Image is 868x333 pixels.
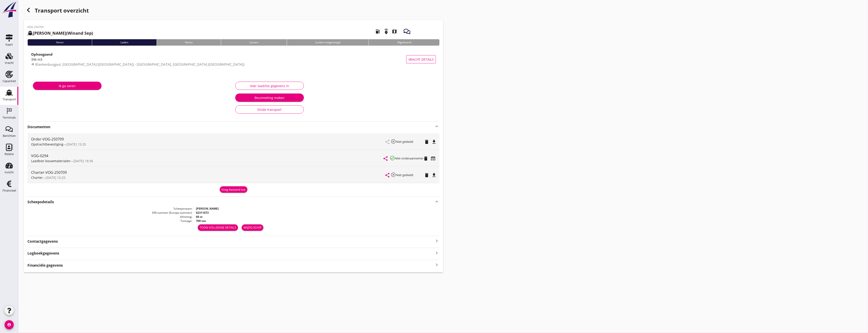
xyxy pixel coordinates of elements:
dt: ENI nummer (Europa nummer) [27,211,192,215]
strong: 02311072 [196,211,209,215]
p: VOG-250709 [27,25,93,29]
div: Losbon toegevoegd [287,39,369,46]
dt: Afmeting [27,215,192,219]
dt: Tonnage [27,219,192,223]
div: Ik ga varen [37,83,98,88]
div: — [31,142,386,147]
i: keyboard_arrow_right [434,238,439,244]
i: file_download [431,172,437,178]
img: logo-small.a267ee39.svg [1,1,17,18]
button: Vracht details [406,55,436,63]
span: [DATE] 18:36 [74,159,93,163]
div: Transport [3,98,16,101]
i: share [383,156,388,161]
div: VOG-0294 [31,153,384,159]
div: Wijzig schip [244,225,262,230]
i: emergency_share [380,25,393,38]
button: Voeg bestand toe [220,186,247,193]
span: Charter [31,175,43,180]
strong: Documenten [27,124,434,130]
span: Vracht details [408,57,434,62]
div: Afgeleverd [369,39,439,46]
div: Order-VOG-250709 [31,136,386,142]
strong: [PERSON_NAME] [33,30,66,36]
i: account_circle [5,320,14,329]
div: Vracht [5,61,14,64]
button: Beunmeting maken [235,94,304,102]
div: — [31,159,384,163]
strong: Logboekgegevens [27,251,59,256]
i: file_download [431,139,437,145]
div: Terminals [3,116,16,119]
div: Charter-VOG-250709 [31,170,386,175]
i: local_gas_station [371,25,384,38]
i: keyboard_arrow_up [434,198,439,205]
button: Voer laad/los gegevens in [235,82,304,90]
div: Einde transport [239,107,300,112]
div: Relatie [5,153,14,156]
div: Capaciteit [3,80,16,83]
small: Niet gedeeld [396,173,413,177]
div: Transport overzicht [24,5,443,16]
div: Financieel [3,189,16,192]
i: delete [423,156,429,161]
div: Inzicht [5,171,14,174]
i: delete [424,139,429,145]
button: Einde transport [235,105,304,114]
strong: [PERSON_NAME] [196,207,219,211]
strong: Contactgegevens [27,239,58,244]
div: Toon volledige details [200,225,236,230]
div: Berichten [3,134,16,137]
div: 396 m3 [31,57,406,62]
span: [DATE] 15:25 [67,142,86,146]
i: highlight_off [391,139,396,144]
div: Lossen [221,39,287,46]
small: Niet gedeeld [396,140,413,144]
div: Beunmeting maken [239,95,300,100]
dt: Scheepsnaam [27,207,192,211]
div: Laden [92,39,157,46]
strong: Ophoogzand [31,52,53,57]
div: Kaart [5,43,13,46]
div: Voer laad/los gegevens in [239,83,300,88]
i: highlight_off [391,172,396,177]
i: share [385,172,390,178]
i: open_in_browser [430,156,436,161]
button: Ik ga varen [33,82,102,90]
div: Varen [157,39,221,46]
strong: 60 m [196,215,203,219]
i: delete [424,172,429,178]
strong: Financiële gegevens [27,263,63,268]
strong: Scheepsdetails [27,199,54,205]
span: [DATE] 15:25 [46,175,65,180]
div: — [31,175,386,180]
span: Laadbon bouwmaterialen [31,159,70,163]
i: keyboard_arrow_right [434,262,439,268]
span: Blankenburgput, [GEOGRAPHIC_DATA] ([GEOGRAPHIC_DATA]) - [GEOGRAPHIC_DATA], [GEOGRAPHIC_DATA] ([GE... [35,62,244,67]
h2: (Winand Sep) [27,30,93,36]
small: Met onderaannemer [395,156,423,160]
strong: 709 ton [196,219,206,223]
span: Opdrachtbevestiging [31,142,63,146]
i: keyboard_arrow_up [434,124,439,129]
div: Varen [27,39,92,46]
i: keyboard_arrow_right [434,250,439,256]
i: map [388,25,401,38]
i: check_circle_outline [390,155,395,161]
button: Toon volledige details [198,224,238,231]
a: Wijzig schip [242,224,263,231]
div: Voeg bestand toe [222,187,246,192]
a: Ophoogzand396 m3Blankenburgput, [GEOGRAPHIC_DATA] ([GEOGRAPHIC_DATA]) - [GEOGRAPHIC_DATA], [GEOGR... [27,49,439,69]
